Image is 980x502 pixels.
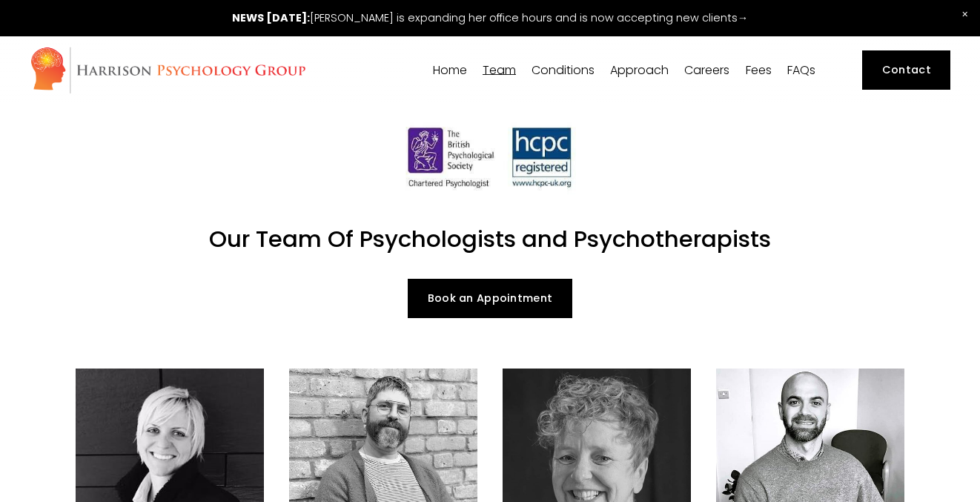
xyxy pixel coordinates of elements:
[610,65,669,76] span: Approach
[30,46,306,94] img: Harrison Psychology Group
[684,63,729,77] a: Careers
[483,63,516,77] a: folder dropdown
[483,65,516,76] span: Team
[76,225,904,254] h1: Our Team Of Psychologists and Psychotherapists
[610,63,669,77] a: folder dropdown
[746,63,772,77] a: Fees
[787,63,815,77] a: FAQs
[862,50,950,90] a: Contact
[532,63,595,77] a: folder dropdown
[433,63,467,77] a: Home
[408,279,572,318] a: Book an Appointment
[397,119,583,194] img: HCPC Registered Psychologists London
[532,65,595,76] span: Conditions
